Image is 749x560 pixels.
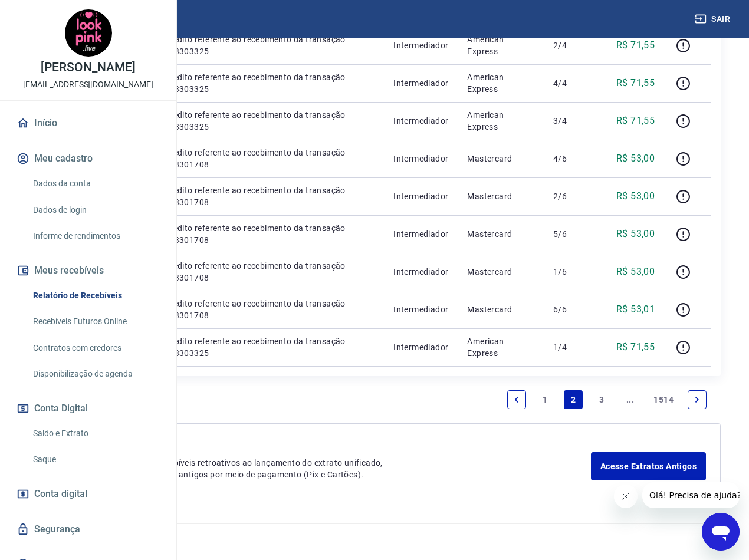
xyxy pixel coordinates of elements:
[553,77,588,89] p: 4/4
[165,260,374,284] p: Crédito referente ao recebimento da transação 223301708
[28,172,162,196] a: Dados da conta
[28,447,162,472] a: Saque
[467,71,534,95] p: American Express
[393,228,448,240] p: Intermediador
[28,309,162,334] a: Recebíveis Futuros Online
[165,185,374,208] p: Crédito referente ao recebimento da transação 223301708
[616,76,655,90] p: R$ 71,55
[616,189,655,203] p: R$ 53,00
[553,153,588,164] p: 4/6
[553,228,588,240] p: 5/6
[553,304,588,315] p: 6/6
[165,335,374,359] p: Crédito referente ao recebimento da transação 223303325
[28,224,162,248] a: Informe de rendimentos
[165,147,374,170] p: Crédito referente ao recebimento da transação 223301708
[467,190,534,202] p: Mastercard
[553,190,588,202] p: 2/6
[467,34,534,57] p: American Express
[393,153,448,164] p: Intermediador
[14,110,162,136] a: Início
[28,421,162,446] a: Saldo e Extrato
[614,485,638,508] iframe: 메시지 닫기
[692,8,735,30] button: Sair
[28,284,162,308] a: Relatório de Recebíveis
[165,34,374,57] p: Crédito referente ao recebimento da transação 223303325
[28,336,162,360] a: Contratos com credores
[23,78,153,91] p: [EMAIL_ADDRESS][DOMAIN_NAME]
[467,228,534,240] p: Mastercard
[616,302,655,317] p: R$ 53,01
[620,390,639,409] a: Jump forward
[649,390,678,409] a: Page 1514
[393,190,448,202] p: Intermediador
[536,390,554,409] a: Page 1
[592,390,611,409] a: Page 3
[14,146,162,172] button: Meu cadastro
[7,8,99,18] span: Olá! Precisa de ajuda?
[28,198,162,222] a: Dados de login
[616,265,655,279] p: R$ 53,00
[28,533,721,546] p: 2025 ©
[14,396,162,421] button: Conta Digital
[616,227,655,241] p: R$ 53,00
[393,39,448,51] p: Intermediador
[393,115,448,127] p: Intermediador
[467,153,534,164] p: Mastercard
[502,386,711,414] ul: Pagination
[642,482,740,508] iframe: 회사에서 보낸 메시지
[14,481,162,507] a: Conta digital
[165,109,374,133] p: Crédito referente ao recebimento da transação 223303325
[393,304,448,315] p: Intermediador
[616,38,655,52] p: R$ 71,55
[28,362,162,386] a: Disponibilização de agenda
[393,266,448,278] p: Intermediador
[616,151,655,166] p: R$ 53,00
[591,452,706,480] a: Acesse Extratos Antigos
[616,114,655,128] p: R$ 71,55
[553,39,588,51] p: 2/4
[59,438,591,452] p: Extratos Antigos
[165,71,374,95] p: Crédito referente ao recebimento da transação 223303325
[688,390,707,409] a: Next page
[553,115,588,127] p: 3/4
[616,340,655,354] p: R$ 71,55
[393,341,448,353] p: Intermediador
[65,9,112,57] img: f5e2b5f2-de41-4e9a-a4e6-a6c2332be871.jpeg
[14,258,162,284] button: Meus recebíveis
[393,77,448,89] p: Intermediador
[553,341,588,353] p: 1/4
[467,109,534,133] p: American Express
[14,516,162,542] a: Segurança
[467,304,534,315] p: Mastercard
[507,390,526,409] a: Previous page
[165,298,374,321] p: Crédito referente ao recebimento da transação 223301708
[467,266,534,278] p: Mastercard
[34,486,87,502] span: Conta digital
[165,222,374,246] p: Crédito referente ao recebimento da transação 223301708
[564,390,583,409] a: Page 2 is your current page
[553,266,588,278] p: 1/6
[59,457,591,480] p: Para ver lançamentos de recebíveis retroativos ao lançamento do extrato unificado, você pode aces...
[467,335,534,359] p: American Express
[702,513,740,551] iframe: 메시징 창을 시작하는 버튼
[41,61,135,74] p: [PERSON_NAME]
